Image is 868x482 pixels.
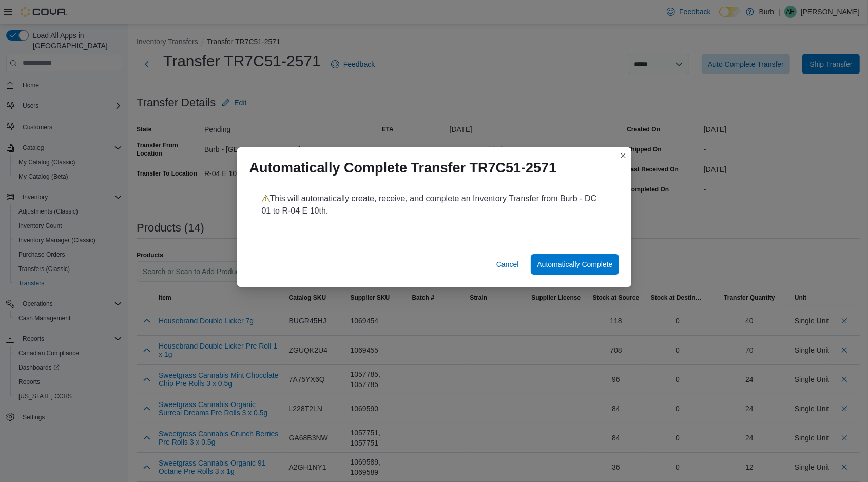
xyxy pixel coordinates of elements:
button: Cancel [492,254,523,275]
span: Cancel [496,259,519,269]
h1: Automatically Complete Transfer TR7C51-2571 [249,160,557,176]
button: Closes this modal window [617,149,629,162]
button: Automatically Complete [531,254,619,275]
p: This will automatically create, receive, and complete an Inventory Transfer from Burb - DC 01 to ... [262,192,607,217]
span: Automatically Complete [537,259,612,269]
